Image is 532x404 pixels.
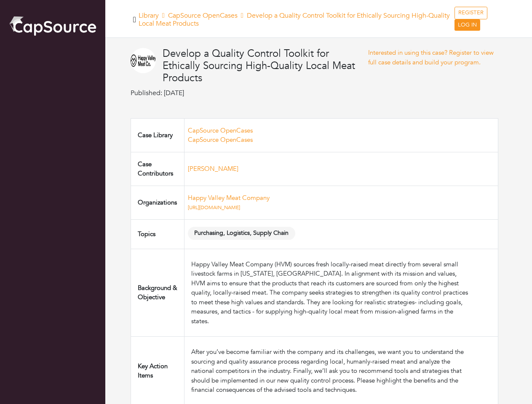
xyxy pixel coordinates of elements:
a: CapSource OpenCases [188,136,253,144]
td: Topics [131,219,184,249]
td: Background & Objective [131,249,184,337]
h5: Library Develop a Quality Control Toolkit for Ethically Sourcing High-Quality Local Meat Products [139,12,454,28]
td: Case Library [131,118,184,152]
h4: Develop a Quality Control Toolkit for Ethically Sourcing High-Quality Local Meat Products [163,48,368,84]
img: HVMC.png [131,48,156,73]
img: cap_logo.png [8,15,97,37]
td: Organizations [131,186,184,219]
a: Happy Valley Meat Company [188,194,270,202]
a: LOG IN [454,19,480,31]
div: Happy Valley Meat Company (HVM) sources fresh locally-raised meat directly from several small liv... [191,260,471,326]
a: [URL][DOMAIN_NAME] [188,204,240,211]
a: CapSource OpenCases [168,11,238,20]
p: Published: [DATE] [131,88,368,98]
td: Case Contributors [131,152,184,186]
div: After you’ve become familiar with the company and its challenges, we want you to understand the s... [191,347,471,395]
a: [PERSON_NAME] [188,165,238,173]
a: CapSource OpenCases [188,126,253,135]
a: REGISTER [454,7,487,19]
a: Interested in using this case? Register to view full case details and build your program. [368,48,494,66]
span: Purchasing, Logistics, Supply Chain [188,227,295,240]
